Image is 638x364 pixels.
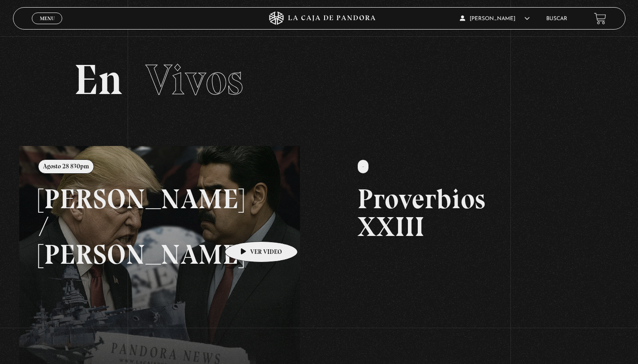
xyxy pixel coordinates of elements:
[546,16,567,21] a: Buscar
[74,59,564,101] h2: En
[594,13,606,25] a: View your shopping cart
[146,54,243,105] span: Vivos
[460,16,530,21] span: [PERSON_NAME]
[37,23,58,30] span: Cerrar
[40,16,55,21] span: Menu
